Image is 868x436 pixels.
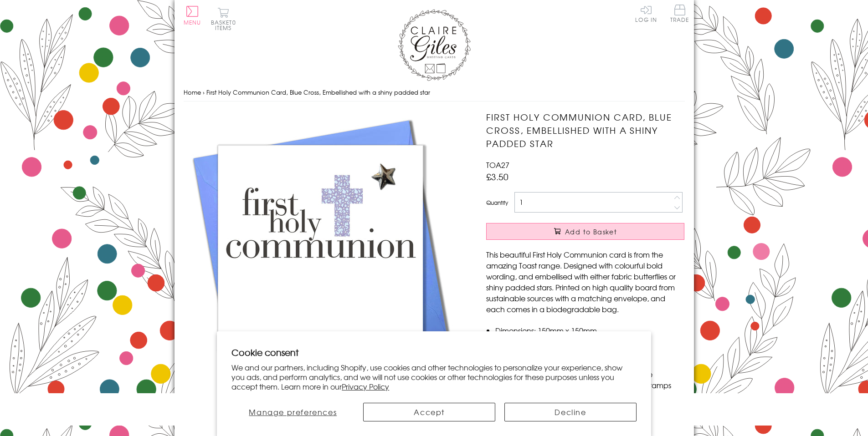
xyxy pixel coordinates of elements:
[495,325,684,336] li: Dimensions: 150mm x 150mm
[184,6,201,25] button: Menu
[184,111,457,384] img: First Holy Communion Card, Blue Cross, Embellished with a shiny padded star
[231,346,637,359] h2: Cookie consent
[486,223,684,240] button: Add to Basket
[670,5,689,22] span: Trade
[184,83,685,102] nav: breadcrumbs
[486,159,509,170] span: TOA27
[231,363,637,391] p: We and our partners, including Shopify, use cookies and other technologies to personalize your ex...
[486,170,508,183] span: £3.50
[206,88,430,96] span: First Holy Communion Card, Blue Cross, Embellished with a shiny padded star
[211,7,236,30] button: Basket0 items
[203,88,205,96] span: ›
[398,9,471,81] img: Claire Giles Greetings Cards
[249,406,337,417] span: Manage preferences
[342,381,389,392] a: Privacy Policy
[670,5,689,24] a: Trade
[486,249,684,314] p: This beautiful First Holy Communion card is from the amazing Toast range. Designed with colourful...
[231,403,354,421] button: Manage preferences
[184,88,201,96] a: Home
[363,403,495,421] button: Accept
[486,198,508,207] label: Quantity
[635,5,657,22] a: Log In
[504,403,637,421] button: Decline
[565,227,617,236] span: Add to Basket
[486,111,684,150] h1: First Holy Communion Card, Blue Cross, Embellished with a shiny padded star
[184,18,201,26] span: Menu
[215,18,236,32] span: 0 items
